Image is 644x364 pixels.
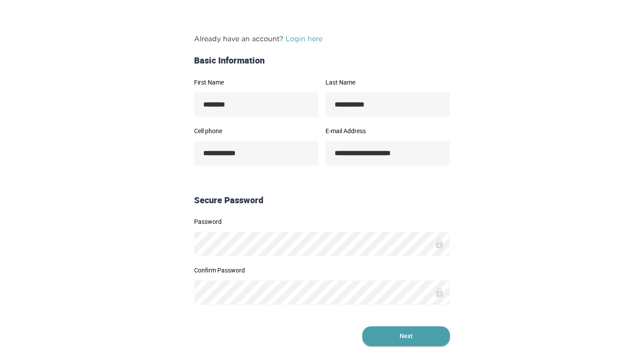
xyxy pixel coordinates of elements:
label: First Name [194,79,318,85]
a: Login here [286,35,322,42]
label: Cell phone [194,128,318,134]
button: Next [362,326,450,346]
label: Confirm Password [194,267,450,273]
div: Basic Information [191,54,453,67]
label: Last Name [326,79,450,85]
label: E-mail Address [326,128,450,134]
div: Secure Password [191,194,453,207]
label: Password [194,219,450,225]
p: Already have an account? [194,33,450,44]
